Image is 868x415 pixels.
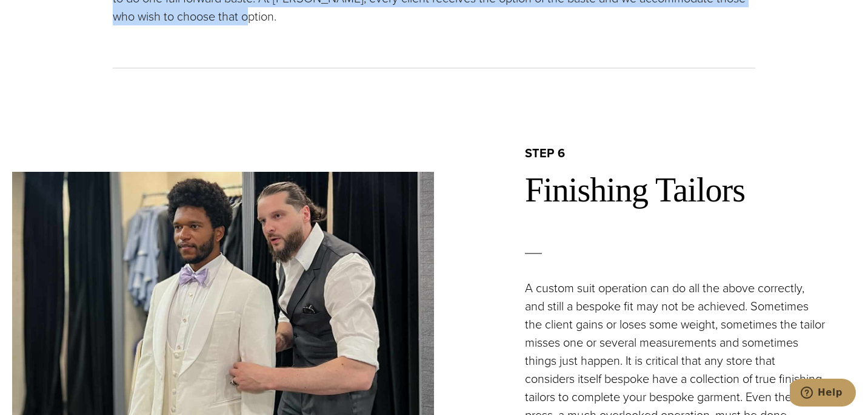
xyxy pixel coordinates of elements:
[525,145,856,161] h2: step 6
[790,379,856,409] iframe: Opens a widget where you can chat to one of our agents
[525,170,856,211] h2: Finishing Tailors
